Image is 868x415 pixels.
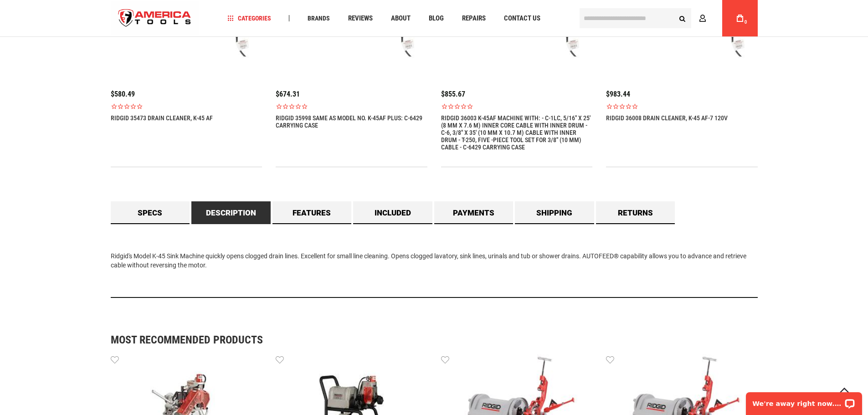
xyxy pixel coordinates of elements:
a: Description [191,201,271,224]
div: Ridgid's Model K-45 Sink Machine quickly opens clogged drain lines. Excellent for small line clea... [111,224,758,298]
a: Categories [223,12,275,25]
a: About [387,12,415,25]
a: RIDGID 35998 Same as Model No. K-45AF plus: C-6429 Carrying Case [276,114,427,129]
a: Included [353,201,432,224]
span: Rated 0.0 out of 5 stars 0 reviews [441,103,593,110]
span: $983.44 [606,90,630,98]
span: Contact Us [504,15,540,22]
span: 0 [745,20,747,25]
span: Blog [429,15,444,22]
a: Returns [596,201,675,224]
span: Repairs [462,15,486,22]
a: Specs [111,201,190,224]
span: Rated 0.0 out of 5 stars 0 reviews [276,103,427,110]
a: Shipping [515,201,594,224]
a: Payments [434,201,514,224]
span: $674.31 [276,90,300,98]
span: Rated 0.0 out of 5 stars 0 reviews [606,103,758,110]
span: $580.49 [111,90,135,98]
span: Brands [308,15,330,21]
img: America Tools [111,1,199,36]
a: store logo [111,1,199,36]
span: About [391,15,411,22]
a: Contact Us [500,12,544,25]
iframe: LiveChat chat widget [740,386,868,415]
a: Blog [425,12,448,25]
span: Rated 0.0 out of 5 stars 0 reviews [111,103,262,110]
a: RIDGID 36003 K-45AF Machine with: - C-1lC, 5/16" x 25' (8 mm x 7.6 m) Inner Core Cable with Inner... [441,114,593,151]
button: Search [674,10,691,27]
span: Reviews [348,15,373,22]
a: RIDGID 36008 DRAIN CLEANER, K-45 AF-7 120V [606,114,728,122]
a: Repairs [458,12,490,25]
span: $855.67 [441,90,465,98]
a: Brands [303,12,334,25]
a: Features [272,201,352,224]
a: Reviews [344,12,377,25]
span: Categories [227,15,271,21]
a: RIDGID 35473 DRAIN CLEANER, K-45 AF [111,114,213,122]
strong: Most Recommended Products [111,334,726,345]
